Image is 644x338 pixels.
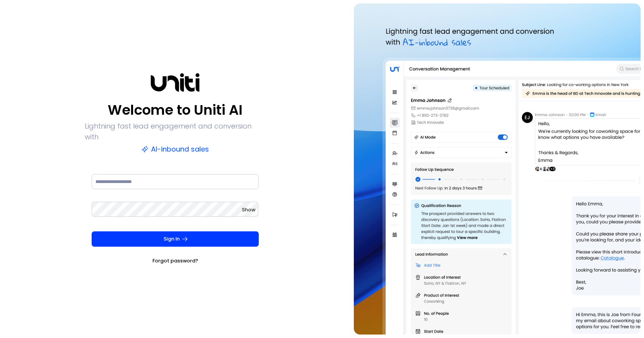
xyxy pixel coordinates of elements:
[85,121,266,142] p: Lightning fast lead engagement and conversion with
[153,257,198,265] a: Forgot password?
[242,206,255,214] button: Show
[92,231,259,247] button: Sign In
[242,206,255,213] span: Show
[141,144,209,155] p: AI-inbound sales
[108,101,243,119] p: Welcome to Uniti AI
[354,3,641,335] img: auth-hero.png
